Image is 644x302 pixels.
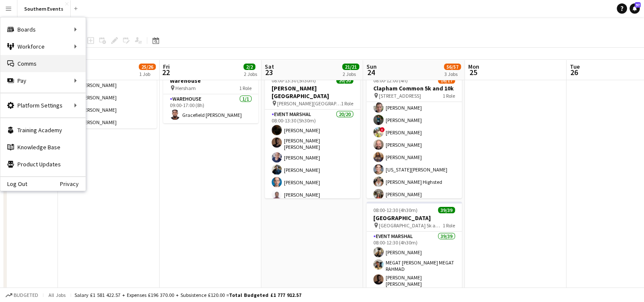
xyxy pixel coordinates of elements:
span: Mon [468,63,479,70]
h3: Warehouse [163,77,258,84]
span: 1 Role [443,93,455,99]
h3: Clapham Common 5k and 10k [366,84,462,92]
span: 24 [365,67,377,77]
div: Boards [0,21,86,38]
h3: [GEOGRAPHIC_DATA] [366,214,462,222]
span: ! [380,127,385,132]
span: 97 [635,2,641,8]
app-job-card: 09:00-17:00 (8h)1/1Warehouse Hersham1 RoleWarehouse1/109:00-17:00 (8h)Gracefield [PERSON_NAME] [163,64,258,123]
span: 16/17 [438,77,455,84]
app-card-role: Warehouse1/109:00-17:00 (8h)Gracefield [PERSON_NAME] [163,94,258,123]
span: 1 Role [443,222,455,229]
span: 22 [162,67,170,77]
span: 20/20 [336,77,353,84]
span: Total Budgeted £1 777 912.57 [229,292,301,298]
button: Southern Events [17,0,71,17]
div: Platform Settings [0,97,86,114]
app-job-card: 08:00-13:30 (5h30m)20/20[PERSON_NAME][GEOGRAPHIC_DATA] [PERSON_NAME][GEOGRAPHIC_DATA]1 RoleEvent ... [265,72,360,198]
span: Hersham [175,85,196,91]
span: 08:00-13:30 (5h30m) [272,77,316,84]
span: 21/21 [342,64,359,70]
div: 2 Jobs [343,71,359,77]
span: All jobs [47,292,67,298]
div: Salary £1 581 422.57 + Expenses £196 370.00 + Subsistence £120.00 = [74,292,301,298]
div: Workforce [0,38,86,55]
span: 2/2 [243,64,255,70]
span: Fri [163,63,170,70]
span: [GEOGRAPHIC_DATA] 5k and 10k [379,222,443,229]
span: 25 [467,67,479,77]
span: 39/39 [438,207,455,213]
span: 23 [263,67,274,77]
span: Budgeted [14,292,38,298]
div: 2 Jobs [244,71,257,77]
span: 1 Role [239,85,252,91]
span: Tue [570,63,580,70]
span: [PERSON_NAME][GEOGRAPHIC_DATA] [277,100,341,107]
div: 1 Job [139,71,155,77]
a: Privacy [60,180,86,187]
a: Knowledge Base [0,139,86,156]
span: 1 Role [341,100,353,107]
span: Sat [265,63,274,70]
h3: [PERSON_NAME][GEOGRAPHIC_DATA] [265,84,360,100]
a: Log Out [0,180,27,187]
div: Pay [0,72,86,89]
span: 25/26 [139,64,156,70]
span: Sun [366,63,377,70]
button: Budgeted [4,290,40,300]
a: Comms [0,55,86,72]
span: 26 [569,67,580,77]
span: [STREET_ADDRESS] [379,93,421,99]
a: Training Academy [0,122,86,139]
span: 56/57 [444,64,461,70]
app-job-card: 08:00-12:00 (4h)16/17Clapham Common 5k and 10k [STREET_ADDRESS]1 Role[PERSON_NAME][PERSON_NAME]Eb... [366,72,462,198]
a: Product Updates [0,156,86,173]
a: 97 [630,3,640,14]
span: 08:00-12:00 (4h) [373,77,408,84]
div: 3 Jobs [444,71,461,77]
span: 08:00-12:30 (4h30m) [373,207,418,213]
